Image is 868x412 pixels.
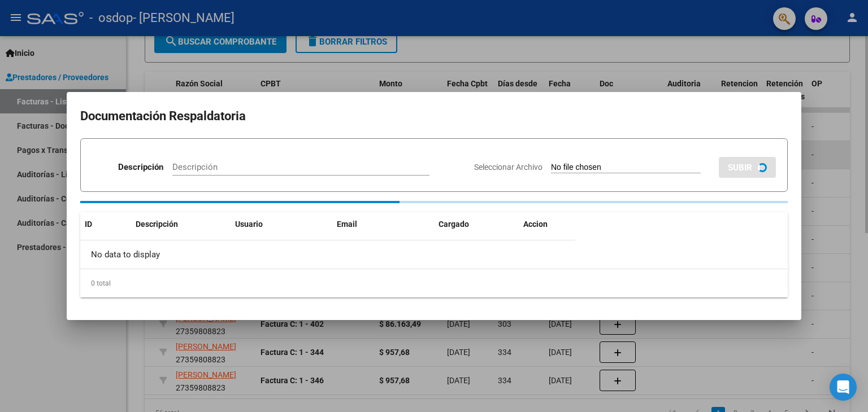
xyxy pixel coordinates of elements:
datatable-header-cell: Cargado [434,212,519,236]
span: Seleccionar Archivo [474,163,542,172]
datatable-header-cell: Descripción [131,212,231,236]
datatable-header-cell: Accion [519,212,575,236]
datatable-header-cell: Usuario [231,212,332,236]
span: Usuario [235,220,263,229]
span: Accion [523,220,548,229]
span: Cargado [439,220,469,229]
span: Descripción [136,220,178,229]
div: Open Intercom Messenger [830,374,857,401]
datatable-header-cell: Email [332,212,434,236]
span: SUBIR [728,163,752,173]
datatable-header-cell: ID [80,212,131,236]
h2: Documentación Respaldatoria [80,106,788,127]
span: ID [85,220,92,229]
div: 0 total [80,269,788,297]
button: SUBIR [719,157,776,178]
div: No data to display [80,240,575,269]
p: Descripción [118,161,163,174]
span: Email [337,220,357,229]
